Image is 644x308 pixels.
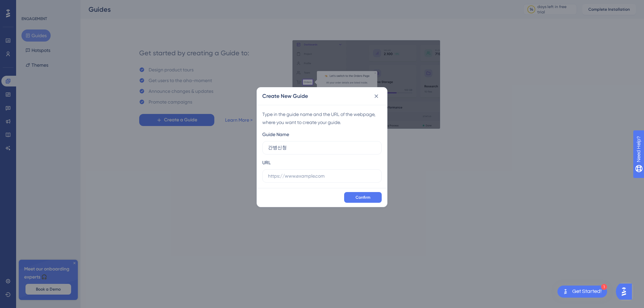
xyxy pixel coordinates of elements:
div: Open Get Started! checklist, remaining modules: 1 [557,286,607,298]
div: Get Started! [572,288,602,295]
input: https://www.example.com [268,172,376,180]
input: How to Create [268,144,376,151]
div: 1 [601,284,607,290]
span: Confirm [356,195,370,200]
iframe: UserGuiding AI Assistant Launcher [616,282,636,302]
img: launcher-image-alternative-text [561,288,570,296]
div: Guide Name [262,130,289,138]
div: Type in the guide name and the URL of the webpage, where you want to create your guide. [262,110,382,126]
h2: Create New Guide [262,92,308,100]
span: Need Help? [16,2,42,10]
div: URL [262,159,271,167]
